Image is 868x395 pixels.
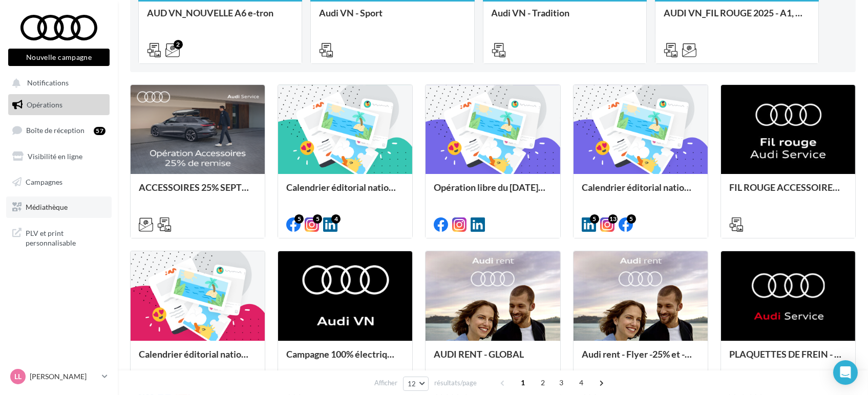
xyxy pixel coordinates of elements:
[582,182,700,203] div: Calendrier éditorial national : semaine du 25.08 au 31.08
[174,40,183,49] div: 2
[535,375,551,391] span: 2
[286,182,404,203] div: Calendrier éditorial national : du 02.09 au 03.09
[573,375,589,391] span: 4
[408,380,416,388] span: 12
[26,203,68,211] span: Médiathèque
[582,349,700,369] div: Audi rent - Flyer -25% et -40%
[434,182,552,203] div: Opération libre du [DATE] 12:06
[313,214,322,224] div: 5
[729,182,847,203] div: FIL ROUGE ACCESSOIRES SEPTEMBRE - AUDI SERVICE
[28,152,82,161] span: Visibilité en ligne
[26,126,84,135] span: Boîte de réception
[27,79,69,87] span: Notifications
[14,371,22,382] span: LL
[139,182,257,203] div: ACCESSOIRES 25% SEPTEMBRE - AUDI SERVICE
[833,360,858,385] div: Open Intercom Messenger
[374,378,397,388] span: Afficher
[26,226,105,248] span: PLV et print personnalisable
[434,378,477,388] span: résultats/page
[27,100,62,109] span: Opérations
[627,214,636,224] div: 5
[492,8,638,28] div: Audi VN - Tradition
[6,146,112,167] a: Visibilité en ligne
[590,214,599,224] div: 5
[8,367,110,386] a: LL [PERSON_NAME]
[26,177,62,186] span: Campagnes
[6,222,112,252] a: PLV et print personnalisable
[515,375,531,391] span: 1
[331,214,341,224] div: 4
[6,119,112,141] a: Boîte de réception57
[147,8,293,28] div: AUD VN_NOUVELLE A6 e-tron
[553,375,569,391] span: 3
[664,8,810,28] div: AUDI VN_FIL ROUGE 2025 - A1, Q2, Q3, Q5 et Q4 e-tron
[434,349,552,369] div: AUDI RENT - GLOBAL
[6,94,112,116] a: Opérations
[94,127,105,135] div: 57
[30,371,98,382] p: [PERSON_NAME]
[294,214,304,224] div: 5
[6,196,112,218] a: Médiathèque
[139,349,257,369] div: Calendrier éditorial national : semaines du 04.08 au 25.08
[403,377,429,391] button: 12
[8,49,110,66] button: Nouvelle campagne
[319,8,465,28] div: Audi VN - Sport
[608,214,618,224] div: 13
[6,171,112,193] a: Campagnes
[286,349,404,369] div: Campagne 100% électrique BEV Septembre
[729,349,847,369] div: PLAQUETTES DE FREIN - AUDI SERVICE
